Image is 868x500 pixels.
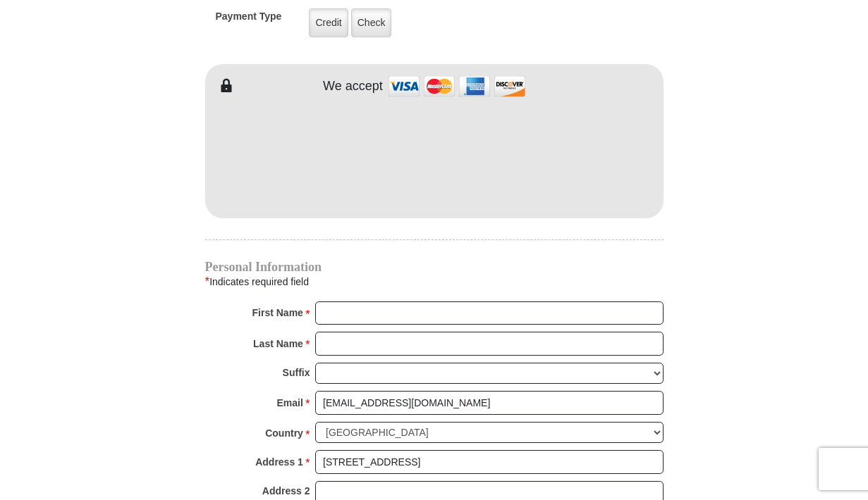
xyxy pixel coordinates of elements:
[309,8,348,37] label: Credit
[205,261,664,273] h4: Personal Information
[323,79,383,94] h4: We accept
[252,303,303,323] strong: First Name
[205,273,664,291] div: Indicates required field
[265,423,303,443] strong: Country
[386,71,527,101] img: credit cards accepted
[255,452,303,472] strong: Address 1
[216,11,282,30] h5: Payment Type
[351,8,392,37] label: Check
[283,363,310,382] strong: Suffix
[277,393,303,413] strong: Email
[253,334,303,354] strong: Last Name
